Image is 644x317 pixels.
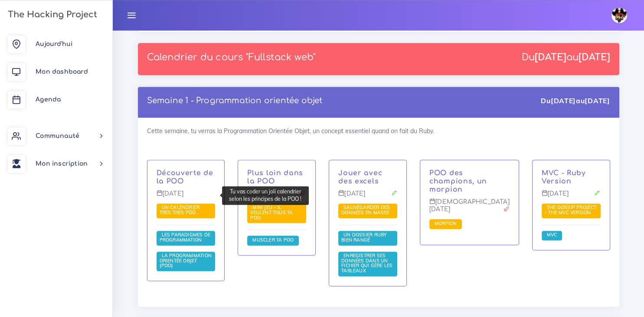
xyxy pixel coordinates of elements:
a: Jouer avec des excels [338,169,382,185]
strong: [DATE] [579,52,610,62]
a: Mini jeu - il veulent tous ta POO [250,205,293,221]
a: Un calendrier très très PÔÔ [160,205,200,216]
div: Cette semaine, tu verras la Programmation Orientée Objet, un concept essentiel quand on fait du R... [138,118,619,307]
a: Un dossier Ruby bien rangé [341,232,386,243]
p: [DATE] [542,190,601,204]
span: Un dossier Ruby bien rangé [341,232,386,243]
span: Enregistrer ses données dans un fichier qui gère les tableaux [341,252,392,274]
span: Mon inscription [36,160,88,167]
a: Découverte de la POO [157,169,213,185]
strong: [DATE] [585,96,610,105]
p: [DEMOGRAPHIC_DATA][DATE] [429,198,510,219]
a: La Programmation Orientée Objet (POO) [160,253,212,269]
span: Communauté [36,133,79,139]
span: Agenda [36,96,61,103]
p: Calendrier du cours "Fullstack web" [147,52,316,63]
span: Morpion [432,220,459,226]
span: La Programmation Orientée Objet (POO) [160,252,212,268]
a: Plus loin dans la POO [247,169,303,185]
h3: The Hacking Project [5,10,97,20]
span: The Gossip Project - The MVC version [545,204,597,216]
span: Aujourd'hui [36,41,72,47]
a: Semaine 1 - Programmation orientée objet [147,96,323,105]
span: Muscler ta POO [250,237,296,243]
span: MVC [545,232,559,238]
p: MVC - Ruby Version [542,169,601,186]
p: [DATE] [338,190,397,204]
div: Du au [541,96,610,106]
a: Sauvegarder des données en masse [341,205,392,216]
a: Les paradigmes de programmation [160,232,211,243]
a: Enregistrer ses données dans un fichier qui gère les tableaux [341,253,392,274]
span: Un calendrier très très PÔÔ [160,204,200,216]
a: Muscler ta POO [250,237,296,243]
strong: [DATE] [551,96,576,105]
img: avatar [611,7,627,23]
span: Mon dashboard [36,69,88,75]
p: POO des champions, un morpion [429,169,510,193]
div: Du au [522,52,610,63]
span: Sauvegarder des données en masse [341,204,392,216]
p: [DATE] [157,190,216,204]
strong: [DATE] [535,52,566,62]
span: Mini jeu - il veulent tous ta POO [250,204,293,220]
span: Les paradigmes de programmation [160,232,211,243]
div: Tu vas coder un joli calendrier selon les principes de la POO ! [222,186,309,205]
